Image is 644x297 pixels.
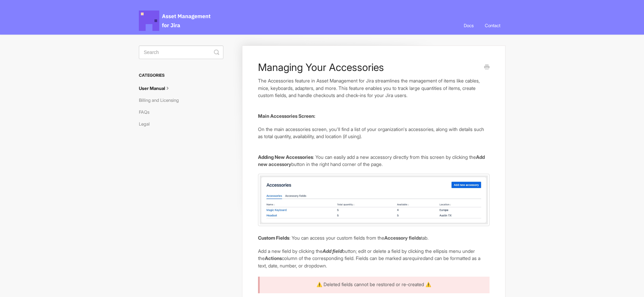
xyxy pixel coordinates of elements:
[139,107,154,117] a: FAQs
[258,126,489,140] p: On the main accessories screen, you'll find a list of your organization's accessories, along with...
[139,95,184,106] a: Billing and Licensing
[407,255,425,261] i: required
[258,235,289,241] strong: Custom Fields
[384,235,421,241] b: Accessory fields
[266,281,481,288] p: ⚠️ Deleted fields cannot be restored or re-created ⚠️
[258,77,489,99] p: The Accessories feature in Asset Management for Jira streamlines the management of items like cab...
[258,61,479,73] h1: Managing Your Accessories
[258,153,489,168] p: : You can easily add a new accessory directly from this screen by clicking the button in the righ...
[139,118,155,129] a: Legal
[139,83,176,94] a: User Manual
[480,16,505,35] a: Contact
[139,69,223,81] h3: Categories
[139,45,223,59] input: Search
[459,16,479,35] a: Docs
[323,248,342,254] b: Add field
[484,64,490,71] a: Print this Article
[258,154,313,160] strong: Adding New Accessories
[258,174,489,226] img: file-8xbHTi972B.jpg
[258,113,315,119] strong: Main Accessories Screen:
[258,247,489,270] p: Add a new field by clicking the button; edit or delete a field by clicking the ellipsis menu unde...
[139,11,211,31] span: Asset Management for Jira Docs
[265,255,282,261] b: Actions
[258,234,489,242] p: : You can access your custom fields from the tab.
